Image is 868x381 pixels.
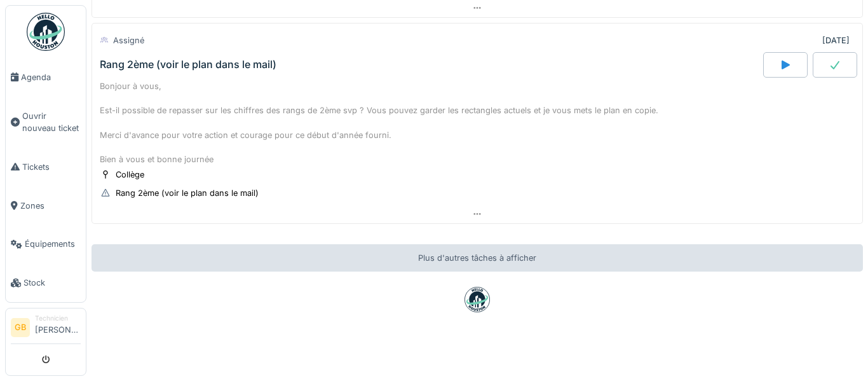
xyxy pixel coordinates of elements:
div: Technicien [35,314,81,323]
a: Équipements [6,225,86,264]
a: Tickets [6,148,86,186]
a: Stock [6,263,86,302]
div: Collège [116,169,144,181]
span: Ouvrir nouveau ticket [22,110,81,134]
li: [PERSON_NAME] [35,314,81,341]
li: GB [11,318,30,337]
span: Agenda [21,71,81,83]
a: Zones [6,186,86,225]
a: Ouvrir nouveau ticket [6,97,86,148]
div: [DATE] [822,34,850,46]
span: Stock [24,277,81,289]
span: Équipements [25,238,81,250]
div: Rang 2ème (voir le plan dans le mail) [116,187,259,199]
div: Bonjour à vous, Est-il possible de repasser sur les chiffres des rangs de 2ème svp ? Vous pouvez ... [100,80,855,165]
div: Rang 2ème (voir le plan dans le mail) [100,59,276,71]
div: Plus d'autres tâches à afficher [92,244,863,272]
span: Zones [20,200,81,212]
span: Tickets [22,161,81,173]
a: GB Technicien[PERSON_NAME] [11,314,81,344]
img: badge-BVDL4wpA.svg [465,287,490,312]
a: Agenda [6,58,86,97]
img: Badge_color-CXgf-gQk.svg [27,13,65,51]
div: Assigné [113,34,144,46]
